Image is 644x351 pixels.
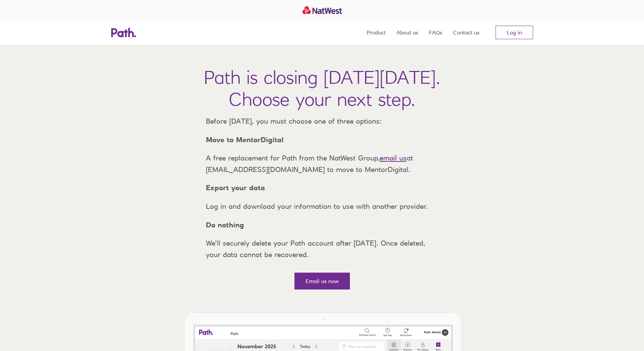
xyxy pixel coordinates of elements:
a: About us [397,20,418,45]
p: We’ll securely delete your Path account after [DATE]. Once deleted, your data cannot be recovered. [200,237,444,260]
h1: Path is closing [DATE][DATE]. Choose your next step. [204,66,440,110]
strong: Export your data [206,183,265,192]
p: Log in and download your information to use with another provider. [200,201,444,212]
a: Contact us [453,20,479,45]
a: Email us now [294,273,350,290]
strong: Move to MentorDigital [206,135,284,144]
p: Before [DATE], you must choose one of three options: [200,116,444,127]
a: FAQs [429,20,442,45]
strong: Do nothing [206,221,244,229]
a: Log in [496,26,533,39]
a: Product [367,20,386,45]
a: email us [380,154,407,162]
p: A free replacement for Path from the NatWest Group, at [EMAIL_ADDRESS][DOMAIN_NAME] to move to Me... [200,152,444,175]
